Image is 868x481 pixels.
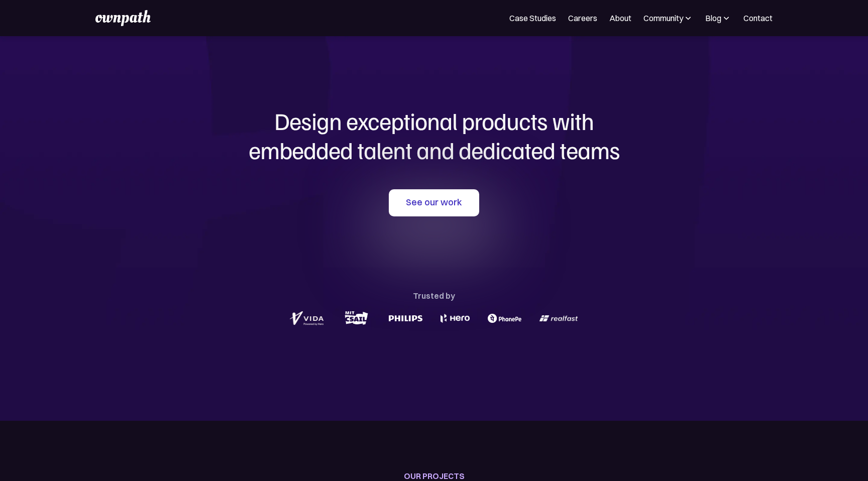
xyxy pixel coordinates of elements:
[705,12,731,24] div: Blog
[568,12,597,24] a: Careers
[743,12,773,24] a: Contact
[509,12,556,24] a: Case Studies
[389,189,479,216] a: See our work
[643,12,683,24] div: Community
[609,12,631,24] a: About
[643,12,693,24] div: Community
[193,106,675,164] h1: Design exceptional products with embedded talent and dedicated teams
[705,12,721,24] div: Blog
[413,289,455,303] div: Trusted by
